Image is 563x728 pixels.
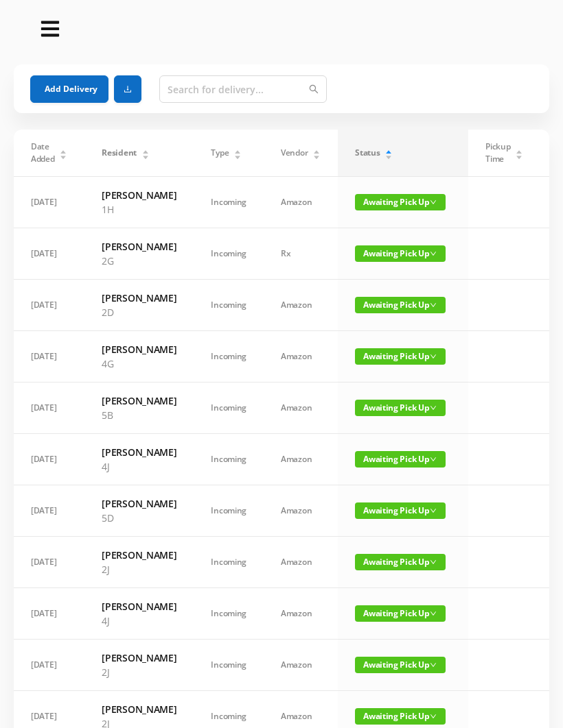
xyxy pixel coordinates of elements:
[102,651,176,665] h6: [PERSON_NAME]
[385,154,393,158] i: icon: caret-down
[141,154,149,158] i: icon: caret-down
[102,188,176,202] h6: [PERSON_NAME]
[102,342,176,356] h6: [PERSON_NAME]
[355,147,380,159] span: Status
[264,383,338,434] td: Amazon
[355,245,446,262] span: Awaiting Pick Up
[60,148,67,152] i: icon: caret-up
[102,548,176,562] h6: [PERSON_NAME]
[14,588,84,640] td: [DATE]
[430,507,437,514] i: icon: down
[194,383,264,434] td: Incoming
[102,147,137,159] span: Resident
[264,177,338,228] td: Amazon
[264,485,338,537] td: Amazon
[430,404,437,411] i: icon: down
[264,588,338,640] td: Amazon
[355,194,446,210] span: Awaiting Pick Up
[14,485,84,537] td: [DATE]
[313,148,321,152] i: icon: caret-up
[14,434,84,485] td: [DATE]
[194,640,264,691] td: Incoming
[211,147,229,159] span: Type
[102,202,176,217] p: 1H
[194,280,264,331] td: Incoming
[14,177,84,228] td: [DATE]
[430,456,437,463] i: icon: down
[430,353,437,360] i: icon: down
[430,559,437,566] i: icon: down
[14,383,84,434] td: [DATE]
[102,599,176,614] h6: [PERSON_NAME]
[430,610,437,617] i: icon: down
[264,640,338,691] td: Amazon
[516,148,523,152] i: icon: caret-up
[102,459,176,474] p: 4J
[430,250,437,257] i: icon: down
[102,614,176,628] p: 4J
[102,496,176,511] h6: [PERSON_NAME]
[102,511,176,525] p: 5D
[194,331,264,383] td: Incoming
[102,305,176,319] p: 2D
[31,141,55,165] span: Date Added
[313,154,321,158] i: icon: caret-down
[194,177,264,228] td: Incoming
[309,84,319,94] i: icon: search
[59,148,67,156] div: Sort
[355,502,446,519] span: Awaiting Pick Up
[233,148,242,156] div: Sort
[430,713,437,720] i: icon: down
[385,148,393,152] i: icon: caret-up
[430,662,437,668] i: icon: down
[194,434,264,485] td: Incoming
[102,562,176,577] p: 2J
[102,356,176,371] p: 4G
[430,302,437,308] i: icon: down
[14,228,84,280] td: [DATE]
[141,148,149,152] i: icon: caret-up
[234,154,242,158] i: icon: caret-down
[114,75,141,103] button: icon: download
[194,228,264,280] td: Incoming
[355,400,446,416] span: Awaiting Pick Up
[102,254,176,268] p: 2G
[355,451,446,468] span: Awaiting Pick Up
[312,148,321,156] div: Sort
[281,147,308,159] span: Vendor
[355,297,446,313] span: Awaiting Pick Up
[102,702,176,716] h6: [PERSON_NAME]
[355,708,446,725] span: Awaiting Pick Up
[234,148,242,152] i: icon: caret-up
[194,537,264,588] td: Incoming
[355,657,446,673] span: Awaiting Pick Up
[102,445,176,459] h6: [PERSON_NAME]
[485,141,510,165] span: Pickup Time
[14,640,84,691] td: [DATE]
[102,239,176,254] h6: [PERSON_NAME]
[194,485,264,537] td: Incoming
[264,537,338,588] td: Amazon
[516,154,523,158] i: icon: caret-down
[264,228,338,280] td: Rx
[60,154,67,158] i: icon: caret-down
[384,148,393,156] div: Sort
[14,537,84,588] td: [DATE]
[515,148,523,156] div: Sort
[14,280,84,331] td: [DATE]
[102,665,176,679] p: 2J
[355,605,446,622] span: Awaiting Pick Up
[102,291,176,305] h6: [PERSON_NAME]
[159,75,327,103] input: Search for delivery...
[264,434,338,485] td: Amazon
[30,75,108,103] button: Add Delivery
[141,148,150,156] div: Sort
[355,554,446,570] span: Awaiting Pick Up
[14,331,84,383] td: [DATE]
[102,393,176,408] h6: [PERSON_NAME]
[194,588,264,640] td: Incoming
[264,280,338,331] td: Amazon
[430,199,437,206] i: icon: down
[264,331,338,383] td: Amazon
[102,408,176,422] p: 5B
